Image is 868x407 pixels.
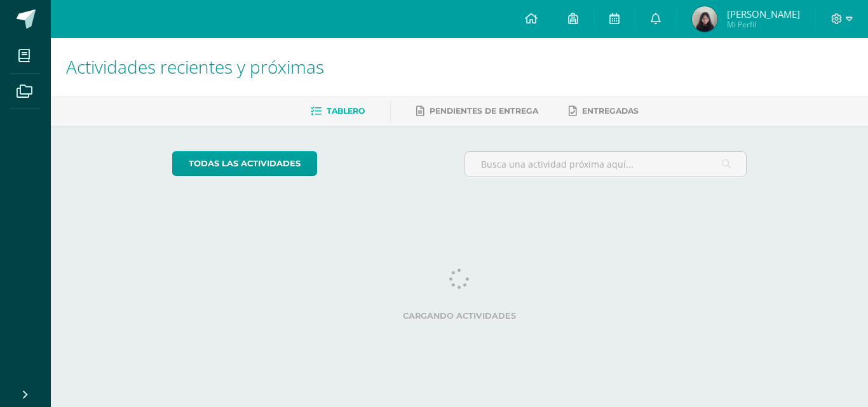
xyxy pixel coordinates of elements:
[172,311,747,321] label: Cargando actividades
[66,55,324,79] span: Actividades recientes y próximas
[569,101,639,121] a: Entregadas
[172,151,317,176] a: todas las Actividades
[692,6,717,32] img: b98dcfdf1e9a445b6df2d552ad5736ea.png
[727,19,800,30] span: Mi Perfil
[327,106,365,116] span: Tablero
[727,8,800,20] span: [PERSON_NAME]
[416,101,538,121] a: Pendientes de entrega
[430,106,538,116] span: Pendientes de entrega
[311,101,365,121] a: Tablero
[582,106,639,116] span: Entregadas
[465,152,747,177] input: Busca una actividad próxima aquí...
